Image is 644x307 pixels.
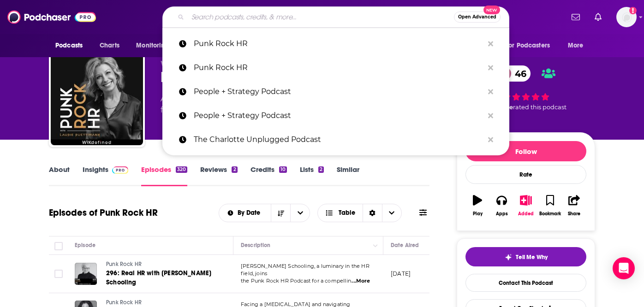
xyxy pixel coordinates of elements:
button: open menu [130,37,181,54]
a: Punk Rock HR [106,299,217,307]
span: featuring [161,105,353,116]
a: 296: Real HR with [PERSON_NAME] Schooling [106,269,217,287]
div: Episode [75,240,95,251]
span: rated this podcast [513,104,566,111]
button: Open AdvancedNew [454,12,501,23]
span: Monitoring [136,39,169,52]
a: Contact This Podcast [465,274,586,292]
img: Podchaser Pro [112,166,128,174]
p: The Charlotte Unplugged Podcast [194,128,483,152]
div: Rate [465,165,586,184]
div: 320 [176,166,187,173]
p: Punk Rock HR [194,56,483,80]
div: Bookmark [539,211,561,217]
a: Show notifications dropdown [591,9,605,25]
span: 46 [506,65,531,82]
input: Search podcasts, credits, & more... [188,10,454,24]
button: Column Actions [370,240,381,251]
button: Show profile menu [616,7,637,27]
h1: Episodes of Punk Rock HR [49,207,158,218]
img: Podchaser - Follow, Share and Rate Podcasts [7,8,96,26]
span: Open Advanced [458,15,496,19]
button: open menu [290,204,310,222]
button: Sort Direction [271,204,290,222]
button: open menu [49,37,95,54]
a: People + Strategy Podcast [162,104,509,128]
h2: Choose List sort [219,204,310,222]
span: Toggle select row [54,270,63,278]
svg: Add a profile image [629,7,637,14]
span: More [568,39,584,52]
p: People + Strategy Podcast [194,80,483,104]
div: Description [241,240,270,251]
span: New [483,6,500,14]
a: Charts [94,37,125,54]
div: 10 [279,166,287,173]
button: tell me why sparkleTell Me Why [465,247,586,266]
div: A weekly podcast [161,94,353,116]
span: Punk Rock HR [106,261,142,267]
a: Credits10 [250,165,287,186]
img: Punk Rock HR [51,53,143,145]
div: 2 [318,166,324,173]
span: Logged in as broadleafbooks_ [616,7,637,27]
div: Share [568,211,580,217]
img: User Profile [616,7,637,27]
div: Search podcasts, credits, & more... [162,6,509,28]
a: Show notifications dropdown [568,9,584,25]
p: People + Strategy Podcast [194,104,483,128]
a: About [49,165,70,186]
button: Share [562,189,586,222]
button: open menu [219,210,271,216]
a: The Charlotte Unplugged Podcast [162,128,509,152]
a: Reviews2 [200,165,237,186]
span: Punk Rock HR [106,299,142,306]
p: Punk Rock HR [194,32,483,56]
div: Play [473,211,483,217]
a: Punk Rock HR [162,56,509,80]
a: InsightsPodchaser Pro [83,165,128,186]
span: WRKdefined Podcast Network [161,59,280,68]
img: tell me why sparkle [505,254,512,261]
a: Punk Rock HR [162,32,509,56]
span: Charts [100,39,119,52]
div: 2 [232,166,237,173]
a: Episodes320 [141,165,187,186]
div: Apps [496,211,508,217]
button: Apps [489,189,513,222]
span: Table [339,210,355,216]
div: 46 2 peoplerated this podcast [457,59,595,117]
div: Open Intercom Messenger [613,257,635,279]
button: open menu [561,37,595,54]
span: Tell Me Why [516,254,548,261]
button: Choose View [317,204,402,222]
span: [PERSON_NAME] Schooling, a luminary in the HR field, joins [241,263,370,277]
a: Lists2 [300,165,324,186]
div: Sort Direction [363,204,382,222]
a: Punk Rock HR [106,260,217,269]
span: 296: Real HR with [PERSON_NAME] Schooling [106,269,211,286]
button: Added [514,189,538,222]
span: Podcasts [55,39,83,52]
div: Added [518,211,534,217]
a: 46 [496,65,531,82]
a: People + Strategy Podcast [162,80,509,104]
p: [DATE] [391,270,411,277]
button: Play [465,189,489,222]
button: Bookmark [538,189,562,222]
span: For Podcasters [506,39,550,52]
span: By Date [238,210,263,216]
span: ...More [352,277,370,285]
span: the Punk Rock HR Podcast for a compellin [241,277,351,284]
button: Follow [465,141,586,161]
button: open menu [500,37,563,54]
div: Date Aired [391,240,419,251]
a: Similar [337,165,359,186]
